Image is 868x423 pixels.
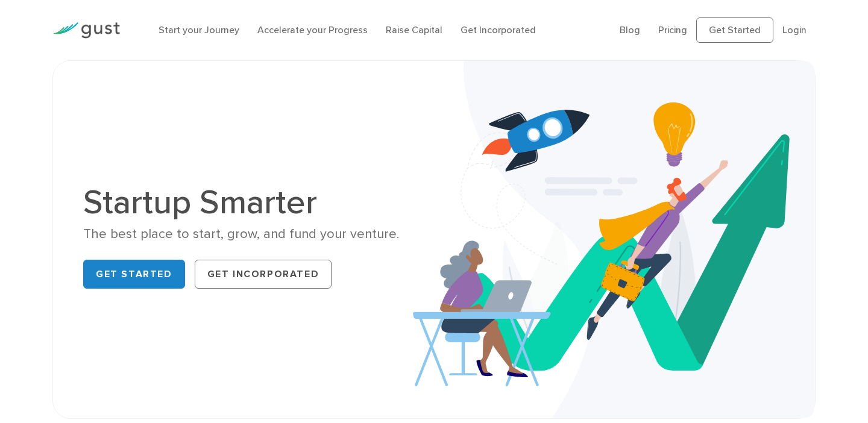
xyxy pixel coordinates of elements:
img: Gust Logo [52,22,120,39]
a: Get Started [696,17,773,43]
a: Get Incorporated [195,260,332,289]
a: Login [782,24,807,36]
a: Get Started [83,260,185,289]
div: The best place to start, grow, and fund your venture. [83,225,425,243]
img: Startup Smarter Hero [413,61,815,418]
a: Get Incorporated [461,24,536,36]
a: Start your Journey [159,24,239,36]
h1: Startup Smarter [83,186,425,219]
a: Accelerate your Progress [257,24,368,36]
a: Raise Capital [386,24,442,36]
a: Pricing [658,24,687,36]
a: Blog [620,24,640,36]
